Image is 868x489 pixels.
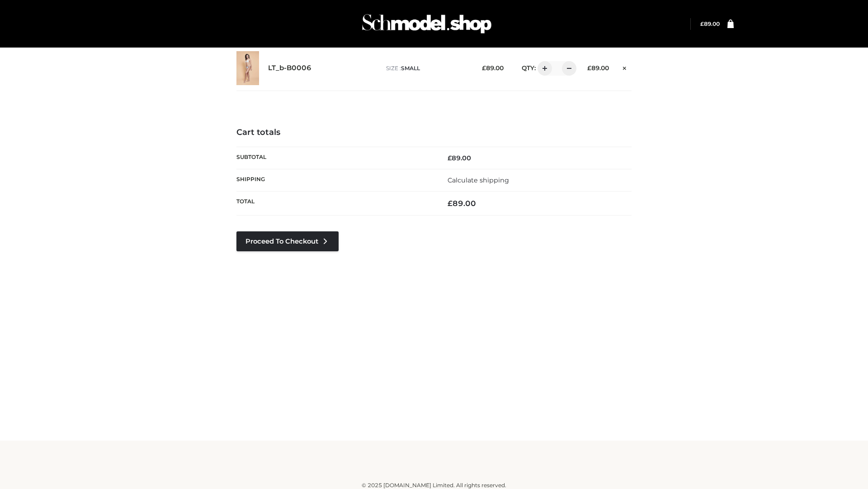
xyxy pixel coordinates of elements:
a: Remove this item [618,61,632,73]
a: £89.00 [700,20,720,27]
bdi: 89.00 [587,64,609,72]
a: Proceed to Checkout [236,231,339,251]
th: Subtotal [236,147,434,169]
span: £ [587,64,591,72]
bdi: 89.00 [448,199,476,208]
span: SMALL [401,65,420,72]
a: LT_b-B0006 [268,64,311,72]
bdi: 89.00 [482,64,504,72]
a: Calculate shipping [448,176,509,184]
h4: Cart totals [236,128,632,138]
th: Shipping [236,169,434,191]
span: £ [482,64,486,72]
span: £ [700,20,704,27]
th: Total [236,192,434,216]
bdi: 89.00 [700,20,720,27]
img: Schmodel Admin 964 [359,6,495,42]
div: QTY: [513,61,573,76]
span: £ [448,154,452,162]
span: £ [448,199,453,208]
p: size : [386,64,468,72]
bdi: 89.00 [448,154,471,162]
